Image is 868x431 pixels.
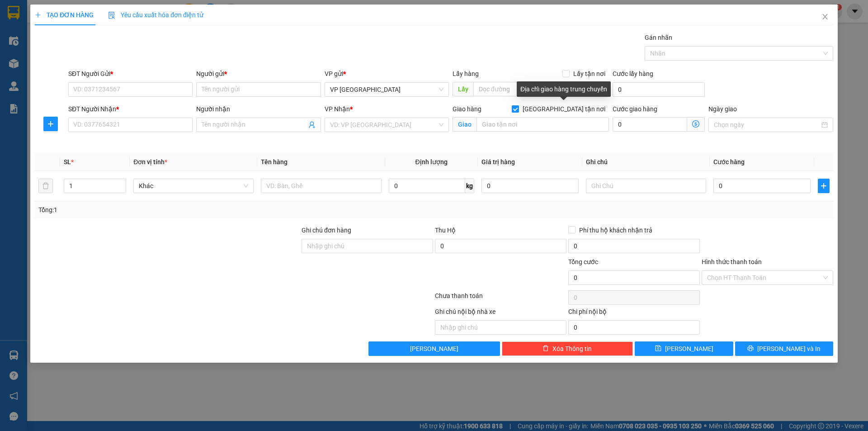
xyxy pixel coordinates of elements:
input: Cước lấy hàng [613,82,705,97]
span: dollar-circle [692,120,699,128]
input: Cước giao hàng [613,117,687,132]
th: Ghi chú [582,153,710,171]
span: Yêu cầu xuất hóa đơn điện tử [108,11,203,19]
input: Ghi Chú [586,179,706,193]
label: Hình thức thanh toán [702,258,762,265]
span: plus [44,120,57,128]
img: icon [108,12,115,19]
span: VP Đà Nẵng [330,83,443,96]
span: Định lượng [415,158,448,166]
input: 0 [481,179,579,193]
span: Đơn vị tính [133,158,167,166]
button: [PERSON_NAME] [368,341,500,356]
input: VD: Bàn, Ghế [261,179,381,193]
span: Lấy [453,82,473,96]
span: Thu Hộ [435,227,456,234]
span: VP Nhận [325,105,350,113]
span: plus [35,12,41,18]
label: Gán nhãn [645,34,672,41]
span: kg [465,179,474,193]
span: Cước hàng [713,158,745,166]
label: Ngày giao [708,105,737,113]
div: Người nhận [196,104,321,114]
span: Tên hàng [261,158,288,166]
div: Người gửi [196,69,321,79]
span: Giao [453,117,476,132]
label: Cước giao hàng [613,105,657,113]
div: Địa chỉ giao hàng trung chuyển [517,81,611,97]
input: Ngày giao [714,120,819,130]
span: user-add [308,121,316,128]
button: plus [43,117,58,131]
button: delete [38,179,53,193]
span: Phí thu hộ khách nhận trả [576,225,656,235]
label: Cước lấy hàng [613,70,653,77]
span: Khác [139,179,248,193]
span: close [821,13,829,20]
span: Giá trị hàng [481,158,515,166]
input: Dọc đường [473,82,609,96]
span: [PERSON_NAME] và In [757,344,821,354]
span: delete [542,345,549,352]
span: save [655,345,661,352]
div: SĐT Người Gửi [68,69,193,79]
button: Close [812,5,838,30]
span: Lấy tận nơi [570,69,609,79]
span: [PERSON_NAME] [410,344,458,354]
span: [PERSON_NAME] [665,344,713,354]
input: Nhập ghi chú [435,320,566,335]
button: printer[PERSON_NAME] và In [735,341,833,356]
div: Chi phí nội bộ [568,307,700,320]
span: Tổng cước [568,258,598,265]
span: Giao hàng [453,105,481,113]
button: deleteXóa Thông tin [502,341,633,356]
span: TẠO ĐƠN HÀNG [35,11,94,19]
span: printer [747,345,754,352]
div: SĐT Người Nhận [68,104,193,114]
div: VP gửi [325,69,449,79]
button: save[PERSON_NAME] [635,341,733,356]
input: Giao tận nơi [476,117,609,132]
span: SL [64,158,71,166]
div: Chưa thanh toán [434,291,567,307]
input: Ghi chú đơn hàng [302,239,433,253]
div: Ghi chú nội bộ nhà xe [435,307,566,320]
div: Tổng: 1 [38,205,335,215]
span: [GEOGRAPHIC_DATA] tận nơi [519,104,609,114]
span: Lấy hàng [453,70,479,77]
span: plus [818,182,829,189]
button: plus [818,179,830,193]
span: Xóa Thông tin [552,344,592,354]
label: Ghi chú đơn hàng [302,227,351,234]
